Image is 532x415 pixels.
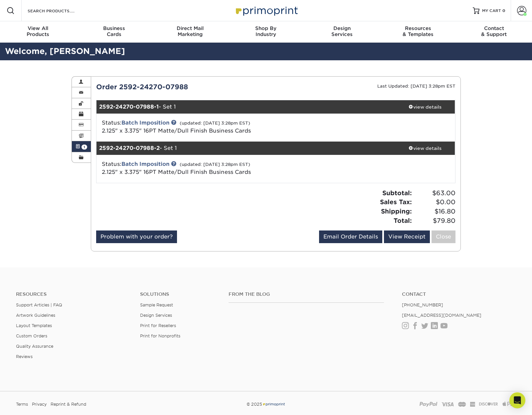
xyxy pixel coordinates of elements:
a: Artwork Guidelines [16,313,55,318]
a: Print for Resellers [140,323,176,328]
div: Status: [97,160,335,176]
a: view details [395,142,455,155]
a: Quality Assurance [16,344,53,349]
a: Batch Imposition [121,120,169,126]
small: Last Updated: [DATE] 3:28pm EST [377,84,455,89]
span: Business [76,25,152,31]
small: (updated: [DATE] 3:28pm EST) [180,162,250,167]
strong: 2592-24270-07988-1 [99,104,159,110]
a: [EMAIL_ADDRESS][DOMAIN_NAME] [402,313,481,318]
a: Problem with your order? [96,230,177,243]
div: & Support [456,25,532,37]
a: Support Articles | FAQ [16,302,62,307]
h4: Resources [16,291,130,297]
a: 2.125" x 3.375" 16PT Matte/Dull Finish Business Cards [102,128,251,134]
a: Contact& Support [456,21,532,43]
div: & Templates [380,25,456,37]
a: Reviews [16,354,33,359]
span: $79.80 [414,216,455,225]
div: Cards [76,25,152,37]
a: Close [432,230,455,243]
a: Custom Orders [16,333,47,338]
span: 0 [502,8,505,13]
img: Primoprint [233,3,299,18]
strong: Shipping: [381,207,412,215]
a: 1 [72,141,91,152]
span: Shop By [228,25,304,31]
span: 1 [82,145,87,150]
a: Contact [402,291,516,297]
span: $16.80 [414,207,455,216]
div: Services [304,25,380,37]
small: (updated: [DATE] 3:28pm EST) [180,121,250,126]
a: [PHONE_NUMBER] [402,302,443,307]
a: Print for Nonprofits [140,333,180,338]
a: Shop ByIndustry [228,21,304,43]
iframe: Google Customer Reviews [2,395,57,413]
a: Email Order Details [319,230,382,243]
strong: Total: [394,217,412,224]
strong: 2592-24270-07988-2 [99,145,160,151]
span: Contact [456,25,532,31]
strong: Sales Tax: [380,198,412,206]
a: BusinessCards [76,21,152,43]
img: Primoprint [262,402,285,407]
div: Order 2592-24270-07988 [91,82,276,92]
a: Direct MailMarketing [152,21,228,43]
span: $63.00 [414,189,455,198]
div: Status: [97,119,335,135]
a: View Receipt [384,230,430,243]
div: © 2025 [181,399,351,409]
span: Direct Mail [152,25,228,31]
a: Resources& Templates [380,21,456,43]
a: Design Services [140,313,172,318]
a: view details [395,100,455,114]
input: SEARCH PRODUCTS..... [27,7,92,15]
div: - Set 1 [96,100,395,114]
a: DesignServices [304,21,380,43]
span: Resources [380,25,456,31]
div: view details [395,145,455,152]
a: Layout Templates [16,323,52,328]
span: Design [304,25,380,31]
strong: Subtotal: [382,189,412,197]
div: view details [395,104,455,110]
h4: From the Blog [229,291,384,297]
a: Sample Request [140,302,173,307]
span: MY CART [482,8,501,14]
h4: Solutions [140,291,219,297]
a: Batch Imposition [121,161,169,167]
div: Industry [228,25,304,37]
a: 2.125" x 3.375" 16PT Matte/Dull Finish Business Cards [102,169,251,175]
div: Open Intercom Messenger [509,392,525,408]
div: - Set 1 [96,142,395,155]
span: $0.00 [414,198,455,207]
a: Reprint & Refund [51,399,86,409]
div: Marketing [152,25,228,37]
